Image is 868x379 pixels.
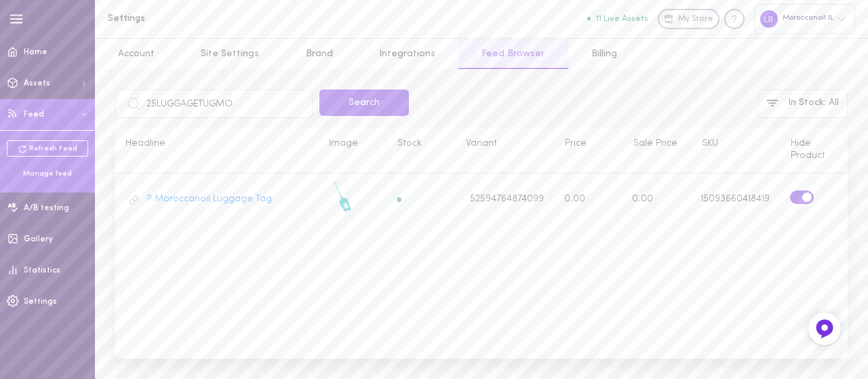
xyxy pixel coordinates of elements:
button: Search [319,89,409,116]
a: Integrations [356,39,458,69]
span: 0.00 [564,194,585,204]
div: SKU [692,138,781,162]
button: 11 Live Assets [587,14,648,23]
div: Moroccanoil IL [754,4,855,33]
a: Account [95,39,178,69]
h1: Settings [108,14,332,24]
span: 15093660418419 [701,194,770,204]
span: 0.00 [632,194,653,204]
div: Price [555,138,623,162]
span: 52594764874099 [470,193,544,205]
div: Hide Product [781,138,849,162]
span: Settings [24,298,57,306]
span: Assets [24,79,50,87]
span: Home [24,48,47,56]
span: Gallery [24,235,53,243]
a: Refresh Feed [7,140,88,157]
div: Headline [115,138,319,162]
button: In Stock: All [758,89,848,118]
a: Billing [568,39,640,69]
a: My Store [658,9,719,29]
a: 11 Live Assets [587,14,658,24]
div: Manage feed [7,169,88,180]
img: Feedback Button [814,319,835,339]
span: Feed [24,111,44,119]
a: Brand [283,39,356,69]
div: Stock [387,138,456,162]
a: ? Moroccanoil Luggage Tag [146,193,272,205]
a: Site Settings [178,39,282,69]
span: Statistics [24,266,60,275]
div: Sale Price [623,138,692,162]
input: Search [115,89,313,118]
span: A/B testing [24,204,69,212]
a: Feed Browser [458,39,568,69]
div: Variant [456,138,555,162]
div: Image [319,138,387,162]
div: Knowledge center [724,9,745,29]
span: My Store [678,14,713,26]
